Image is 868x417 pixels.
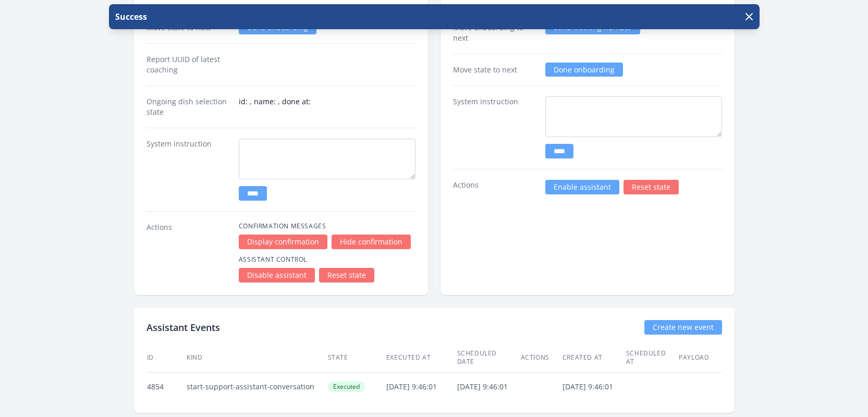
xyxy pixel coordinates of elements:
[146,343,187,373] th: ID
[186,343,327,373] th: Kind
[332,235,411,249] a: Hide confirmation
[453,96,537,158] dt: System instruction
[626,343,678,373] th: Scheduled at
[239,222,415,230] h4: Confirmation Messages
[457,343,520,373] th: Scheduled date
[319,268,374,283] a: Reset state
[624,180,679,194] a: Reset state
[327,343,386,373] th: State
[186,373,327,401] td: start-support-assistant-conversation
[146,373,187,401] td: 4854
[146,222,230,283] dt: Actions
[239,96,415,117] dd: id: , name: , done at:
[328,382,365,392] span: Executed
[644,320,722,335] a: Create new event
[545,180,619,194] a: Enable assistant
[146,96,230,117] dt: Ongoing dish selection state
[386,343,457,373] th: Executed at
[239,268,315,283] a: Disable assistant
[457,373,520,401] td: [DATE] 9:46:01
[146,139,230,201] dt: System instruction
[239,235,327,249] a: Display confirmation
[562,343,626,373] th: Created at
[562,373,626,401] td: [DATE] 9:46:01
[386,373,457,401] td: [DATE] 9:46:01
[113,10,147,23] p: Success
[545,63,623,77] a: Done onboarding
[239,255,415,264] h4: Assistant Control
[453,65,537,75] dt: Move state to next
[453,180,537,194] dt: Actions
[520,343,562,373] th: Actions
[678,343,722,373] th: Payload
[146,54,230,75] dt: Report UUID of latest coaching
[146,320,220,335] h2: Assistant Events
